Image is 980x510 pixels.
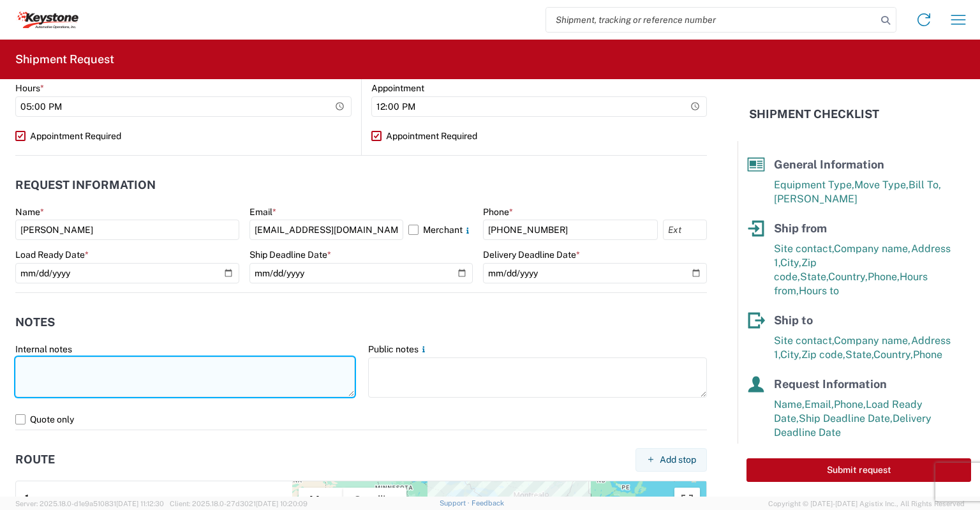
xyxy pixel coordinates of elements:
span: Phone, [834,398,866,410]
span: Ship to [774,313,813,327]
strong: 1. [25,490,31,506]
label: Hours [15,82,44,94]
h2: Shipment Checklist [749,107,879,122]
span: General Information [774,158,884,171]
h2: Shipment Request [15,52,114,67]
span: Server: 2025.18.0-d1e9a510831 [15,500,164,507]
h2: Route [15,453,55,466]
a: Feedback [471,499,504,507]
span: Ship Deadline Date, [799,412,893,424]
span: Name, [774,398,805,410]
span: Company name, [834,334,911,347]
span: Email, [805,398,834,410]
span: Hours to [799,285,839,297]
button: Add stop [635,448,707,472]
span: Site contact, [774,243,834,255]
label: Internal notes [15,343,72,355]
span: [DATE] 11:12:30 [116,500,164,507]
label: Appointment Required [371,126,707,146]
span: Equipment Type, [774,179,854,191]
span: Client: 2025.18.0-27d3021 [170,500,308,507]
label: Delivery Deadline Date [483,249,580,260]
label: Email [249,206,276,218]
h2: Notes [15,316,55,329]
span: City, [780,349,801,361]
span: Country, [828,271,868,283]
label: Load Ready Date [15,249,89,260]
h2: Request Information [15,179,156,191]
button: Submit request [746,458,971,482]
span: Bill To, [909,179,941,191]
span: City, [780,257,801,269]
label: Name [15,206,44,218]
span: State, [845,349,873,361]
label: Appointment Required [15,126,352,146]
label: Merchant [408,220,473,240]
label: Ship Deadline Date [249,249,331,260]
span: Company name, [834,243,911,255]
span: Zip code, [801,349,845,361]
span: Ship from [774,221,827,235]
span: State, [800,271,828,283]
span: Move Type, [854,179,909,191]
a: Support [440,499,471,507]
span: Country, [873,349,913,361]
label: Appointment [371,82,424,94]
label: Phone [483,206,513,218]
span: Site contact, [774,334,834,347]
input: Shipment, tracking or reference number [546,8,877,32]
span: Copyright © [DATE]-[DATE] Agistix Inc., All Rights Reserved [768,498,965,509]
label: Quote only [15,409,707,430]
span: Phone, [868,271,900,283]
span: Add stop [660,454,696,466]
span: Phone [913,349,942,361]
span: [PERSON_NAME] [774,193,857,205]
label: Public notes [368,343,429,355]
input: Ext [663,220,707,240]
span: [DATE] 10:20:09 [256,500,308,507]
span: Request Information [774,377,887,391]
